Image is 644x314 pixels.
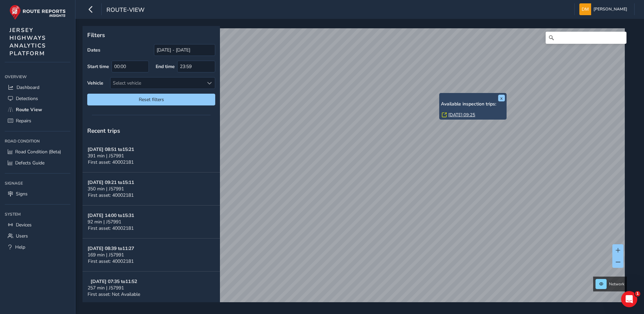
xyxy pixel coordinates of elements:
[15,244,25,250] span: Help
[16,106,42,113] span: Route View
[156,63,175,70] label: End time
[9,5,66,20] img: rr logo
[88,291,140,297] span: First asset: Not Available
[17,84,39,91] span: Dashboard
[546,32,626,44] input: Search
[635,291,640,296] span: 1
[88,258,134,264] span: First asset: 40002181
[88,146,134,153] strong: [DATE] 08:51 to 15:21
[83,139,220,172] button: [DATE] 08:51 to15:21391 min | J57991First asset: 40002181
[88,225,134,231] span: First asset: 40002181
[88,252,124,258] span: 169 min | J57991
[87,31,215,39] p: Filters
[88,212,134,219] strong: [DATE] 14:00 to 15:31
[5,104,70,115] a: Route View
[579,3,630,15] button: [PERSON_NAME]
[83,172,220,206] button: [DATE] 09:21 to15:11350 min | J57991First asset: 40002181
[87,80,103,86] label: Vehicle
[110,77,204,89] div: Select vehicle
[5,146,70,157] a: Road Condition (Beta)
[498,95,505,101] button: x
[15,149,61,155] span: Road Condition (Beta)
[5,93,70,104] a: Detections
[87,94,215,105] button: Reset filters
[593,3,627,15] span: [PERSON_NAME]
[88,179,134,186] strong: [DATE] 09:21 to 15:11
[5,230,70,242] a: Users
[88,245,134,252] strong: [DATE] 08:39 to 11:27
[88,192,134,198] span: First asset: 40002181
[441,101,505,107] h6: Available inspection trips:
[16,95,38,102] span: Detections
[16,191,28,197] span: Signs
[5,242,70,253] a: Help
[83,272,220,305] button: [DATE] 07:35 to11:52257 min | J57991First asset: Not Available
[15,160,44,166] span: Defects Guide
[88,159,134,165] span: First asset: 40002181
[9,26,46,57] span: JERSEY HIGHWAYS ANALYTICS PLATFORM
[87,63,109,70] label: Start time
[5,157,70,168] a: Defects Guide
[5,209,70,219] div: System
[5,82,70,93] a: Dashboard
[16,118,31,124] span: Repairs
[5,178,70,188] div: Signage
[91,278,137,285] strong: [DATE] 07:35 to 11:52
[88,186,124,192] span: 350 min | J57991
[448,112,475,118] a: [DATE] 09:25
[85,28,625,310] canvas: Map
[106,6,144,15] span: route-view
[579,3,591,15] img: diamond-layout
[87,127,120,135] span: Recent trips
[88,285,124,291] span: 257 min | J57991
[5,72,70,82] div: Overview
[16,233,28,239] span: Users
[609,281,624,287] span: Network
[87,47,100,53] label: Dates
[88,153,124,159] span: 391 min | J57991
[88,219,121,225] span: 92 min | J57991
[16,222,32,228] span: Devices
[5,188,70,199] a: Signs
[5,219,70,230] a: Devices
[92,96,210,103] span: Reset filters
[83,206,220,239] button: [DATE] 14:00 to15:3192 min | J57991First asset: 40002181
[83,239,220,272] button: [DATE] 08:39 to11:27169 min | J57991First asset: 40002181
[5,136,70,146] div: Road Condition
[621,291,637,307] iframe: Intercom live chat
[5,115,70,126] a: Repairs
